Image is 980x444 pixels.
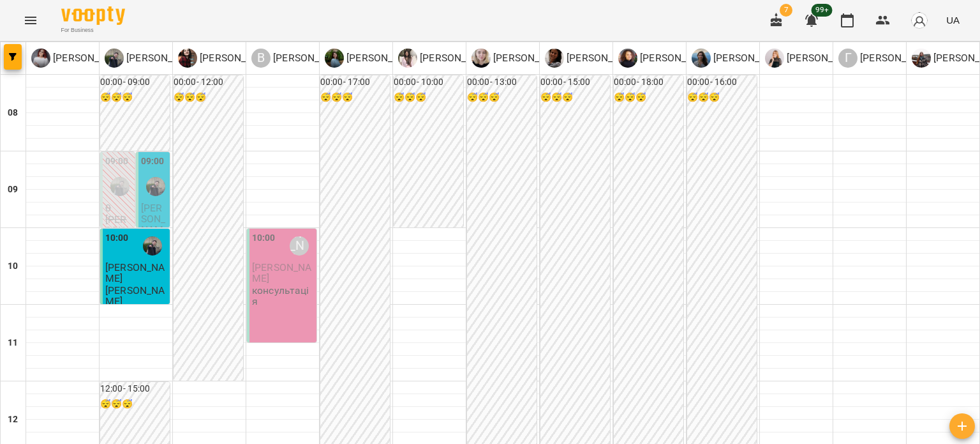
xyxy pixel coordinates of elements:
[540,91,610,105] h6: 😴😴😴
[61,6,125,25] img: Voopty Logo
[398,49,497,68] a: С [PERSON_NAME]
[100,397,170,411] h6: 😴😴😴
[838,49,857,68] div: Г
[545,49,564,68] img: Г
[545,49,644,68] div: Ганна Столяр
[618,49,637,68] img: В
[251,49,271,68] div: В
[252,285,314,307] p: консультація
[178,49,197,68] img: В
[61,26,125,34] span: For Business
[618,49,717,68] div: Вікторія Мороз
[105,214,132,258] p: [PERSON_NAME]
[15,5,46,36] button: Menu
[325,49,344,68] img: А
[491,50,570,66] p: [PERSON_NAME]
[564,50,644,66] p: [PERSON_NAME]
[780,4,792,17] span: 7
[105,49,204,68] a: Т [PERSON_NAME]
[812,4,833,17] span: 99+
[692,49,791,68] a: С [PERSON_NAME]
[8,413,18,427] h6: 12
[141,155,165,169] label: 09:00
[105,49,124,68] img: Т
[105,285,167,307] p: [PERSON_NAME]
[838,49,937,68] div: Гаценко Оксана
[141,202,166,247] span: [PERSON_NAME]
[271,50,350,66] p: [PERSON_NAME]
[252,231,276,245] label: 10:00
[251,49,350,68] a: В [PERSON_NAME]
[325,49,424,68] a: А [PERSON_NAME]
[178,49,277,68] div: Вікторія Жежера
[31,49,130,68] div: Катерина Стрій
[471,49,491,68] img: К
[637,50,717,66] p: [PERSON_NAME]
[765,49,784,68] img: Г
[765,49,864,68] a: Г [PERSON_NAME]
[540,75,610,89] h6: 00:00 - 15:00
[467,75,537,89] h6: 00:00 - 13:00
[8,106,18,120] h6: 08
[344,50,424,66] p: [PERSON_NAME]
[105,261,165,284] span: [PERSON_NAME]
[320,75,390,89] h6: 00:00 - 17:00
[100,91,170,105] h6: 😴😴😴
[687,91,757,105] h6: 😴😴😴
[711,50,791,66] p: [PERSON_NAME]
[765,49,864,68] div: Гончарук Богдана
[105,203,132,213] p: 0
[290,236,309,256] div: Вікторія Похитун
[100,382,170,396] h6: 12:00 - 15:00
[417,50,497,66] p: [PERSON_NAME]
[320,91,390,105] h6: 😴😴😴
[178,49,277,68] a: В [PERSON_NAME]
[124,50,204,66] p: [PERSON_NAME]
[949,413,975,439] button: Створити урок
[174,91,243,105] h6: 😴😴😴
[31,49,130,68] a: К [PERSON_NAME]
[31,49,50,68] img: К
[398,49,417,68] img: С
[105,155,129,169] label: 09:00
[100,75,170,89] h6: 00:00 - 09:00
[105,231,129,245] label: 10:00
[252,261,311,284] span: [PERSON_NAME]
[394,75,463,89] h6: 00:00 - 10:00
[784,50,864,66] p: [PERSON_NAME]
[838,49,937,68] a: Г [PERSON_NAME]
[618,49,717,68] a: В [PERSON_NAME]
[8,183,18,197] h6: 09
[110,177,130,196] img: Тарас Мурава
[197,50,277,66] p: [PERSON_NAME]
[50,50,130,66] p: [PERSON_NAME]
[394,91,463,105] h6: 😴😴😴
[692,49,711,68] img: С
[545,49,644,68] a: Г [PERSON_NAME]
[614,75,683,89] h6: 00:00 - 18:00
[614,91,683,105] h6: 😴😴😴
[8,336,18,350] h6: 11
[325,49,424,68] div: Анна Андрійчук
[174,75,243,89] h6: 00:00 - 12:00
[692,49,791,68] div: Скородумова Анна
[946,13,960,27] span: UA
[8,259,18,273] h6: 10
[910,11,928,29] img: avatar_s.png
[146,177,165,196] img: Тарас Мурава
[857,50,937,66] p: [PERSON_NAME]
[687,75,757,89] h6: 00:00 - 16:00
[941,8,965,32] button: UA
[143,236,162,256] img: Тарас Мурава
[467,91,537,105] h6: 😴😴😴
[912,49,931,68] img: Л
[471,49,570,68] a: К [PERSON_NAME]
